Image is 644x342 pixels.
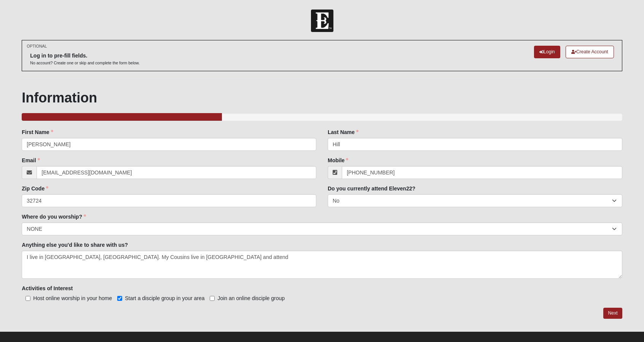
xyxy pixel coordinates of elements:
label: Anything else you'd like to share with us? [22,241,128,249]
a: Login [534,46,560,58]
a: Create Account [566,46,614,58]
label: Do you currently attend Eleven22? [328,185,415,192]
h1: Information [22,89,622,106]
label: Where do you worship? [22,213,86,221]
h6: Log in to pre-fill fields. [30,53,140,59]
input: Start a disciple group in your area [117,296,122,301]
span: Join an online disciple group [217,295,285,301]
small: OPTIONAL [27,43,47,49]
p: No account? Create one or skip and complete the form below. [30,60,140,66]
label: Email [22,157,40,164]
label: Activities of Interest [22,284,73,292]
label: Mobile [328,157,348,164]
label: Last Name [328,128,359,136]
input: Join an online disciple group [210,296,215,301]
a: Next [603,308,622,319]
span: Start a disciple group in your area [125,295,204,301]
label: First Name [22,128,53,136]
label: Zip Code [22,185,48,192]
span: Host online worship in your home [33,295,112,301]
img: Church of Eleven22 Logo [311,10,333,32]
input: Host online worship in your home [26,296,30,301]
